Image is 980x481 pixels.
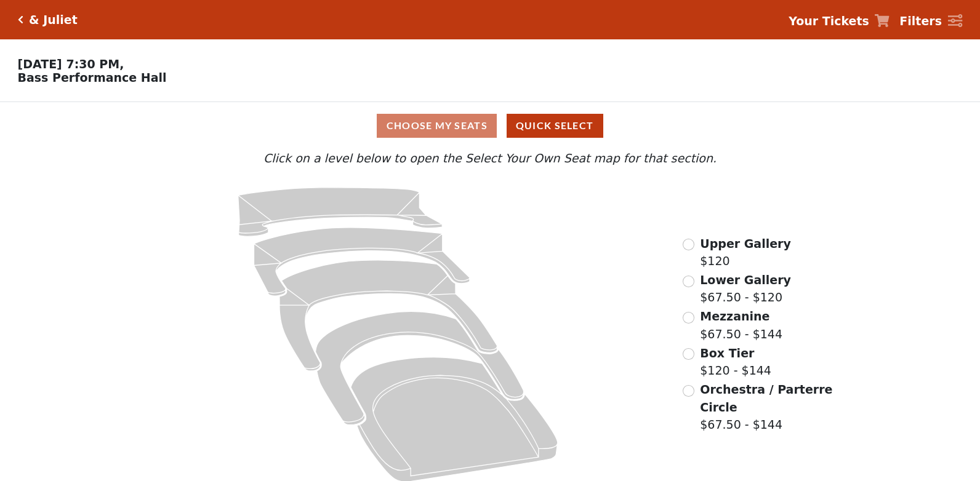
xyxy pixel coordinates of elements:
[700,383,832,414] span: Orchestra / Parterre Circle
[700,235,791,270] label: $120
[29,13,78,27] h5: & Juliet
[18,15,23,24] a: Click here to go back to filters
[507,114,603,138] button: Quick Select
[700,308,782,343] label: $67.50 - $144
[899,14,942,28] strong: Filters
[700,271,791,306] label: $67.50 - $120
[899,12,962,30] a: Filters
[238,188,443,237] path: Upper Gallery - Seats Available: 163
[700,309,769,323] span: Mezzanine
[700,381,834,434] label: $67.50 - $144
[254,228,470,296] path: Lower Gallery - Seats Available: 116
[700,273,791,287] span: Lower Gallery
[789,12,890,30] a: Your Tickets
[700,346,754,360] span: Box Tier
[789,14,869,28] strong: Your Tickets
[700,237,791,250] span: Upper Gallery
[131,149,849,167] p: Click on a level below to open the Select Your Own Seat map for that section.
[700,344,771,380] label: $120 - $144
